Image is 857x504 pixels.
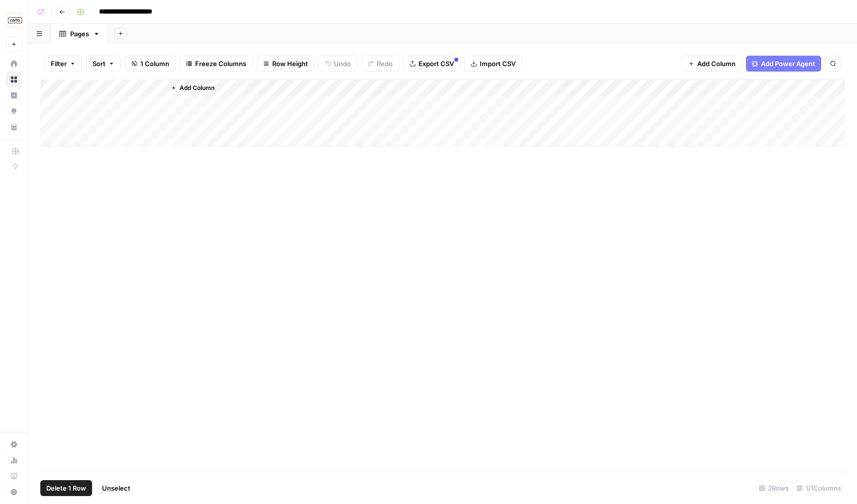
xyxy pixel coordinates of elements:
button: Add Column [167,82,218,94]
a: Your Data [6,119,22,135]
a: Browse [6,72,22,87]
a: Usage [6,452,22,468]
div: 2 Rows [755,480,793,496]
div: 1/1 Columns [793,480,845,496]
button: Import CSV [464,56,522,72]
button: Unselect [96,480,136,496]
button: Filter [44,56,82,72]
span: Unselect [102,483,130,493]
span: Export CSV [419,59,454,69]
button: Help + Support [6,484,22,500]
button: Sort [86,56,121,72]
span: Filter [51,59,67,69]
div: Pages [70,29,89,39]
span: 1 Column [140,59,169,69]
button: 1 Column [125,56,176,72]
span: Delete 1 Row [46,483,86,493]
span: Sort [93,59,106,69]
span: Add Column [697,59,736,69]
button: Redo [361,56,399,72]
a: Insights [6,87,22,103]
a: Learning Hub [6,468,22,484]
button: Freeze Columns [180,56,253,72]
span: Import CSV [480,59,516,69]
button: Undo [319,56,357,72]
a: Home [6,56,22,72]
a: Settings [6,436,22,452]
span: Undo [334,59,351,69]
button: Delete 1 Row [40,480,92,496]
button: Row Height [257,56,315,72]
span: Add Power Agent [761,59,815,69]
button: Add Power Agent [746,56,821,72]
a: Pages [51,24,108,44]
span: Add Column [180,84,214,92]
img: Carta Logo [6,11,24,29]
button: Add Column [682,56,742,72]
span: Redo [377,59,393,69]
span: Freeze Columns [195,59,246,69]
a: Opportunities [6,103,22,119]
button: Workspace: Carta [6,8,22,33]
span: Row Height [272,59,308,69]
button: Export CSV [403,56,460,72]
